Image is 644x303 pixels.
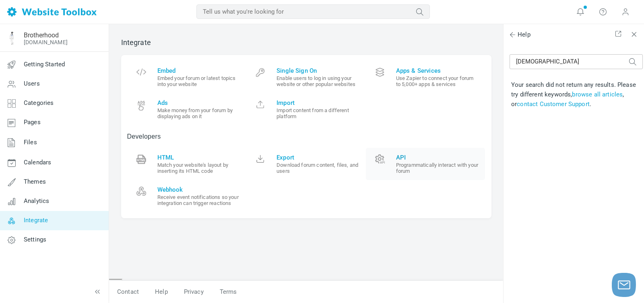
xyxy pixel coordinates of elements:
a: browse all articles [572,91,623,98]
img: tab_domain_overview_orange.svg [22,47,28,53]
a: Export Download forum content, files, and users [246,148,366,180]
a: [DOMAIN_NAME] [24,39,68,45]
span: Embed [157,67,241,74]
span: Files [24,139,37,146]
a: Single Sign On Enable users to log in using your website or other popular websites [246,61,366,93]
span: Pages [24,119,41,126]
span: Export [277,154,360,161]
p: Developers [127,132,485,141]
span: Back [508,31,516,39]
h2: Integrate [121,38,491,47]
input: Tell us what you're looking for [196,4,430,19]
small: Download forum content, files, and users [277,162,360,174]
span: Single Sign On [277,67,360,74]
span: Apps & Services [396,67,479,74]
small: Use Zapier to connect your forum to 5,000+ apps & services [396,75,479,87]
a: API Programmatically interact with your forum [366,148,485,180]
span: Themes [24,178,46,185]
small: Match your website's layout by inserting its HTML code [157,162,241,174]
div: Domain: [DOMAIN_NAME] [21,21,89,27]
a: Import Import content from a different platform [246,93,366,125]
a: Terms [212,285,245,299]
td: Your search did not return any results. Please try different keywords, , or . [510,78,643,111]
div: v 4.0.25 [23,13,39,19]
small: Programmatically interact with your forum [396,162,479,174]
span: Help [510,30,530,39]
a: contact Customer Support [517,100,590,108]
span: Categories [24,99,54,106]
small: Enable users to log in using your website or other popular websites [277,75,360,87]
a: Webhook Receive event notifications so your integration can trigger reactions [127,180,247,212]
a: Privacy [176,285,212,299]
small: Embed your forum or latest topics into your website [157,75,241,87]
span: Import [277,99,360,106]
span: HTML [157,154,241,161]
div: Domain Overview [31,47,72,53]
a: Apps & Services Use Zapier to connect your forum to 5,000+ apps & services [366,61,485,93]
span: Getting Started [24,61,65,68]
span: Analytics [24,197,49,205]
img: website_grey.svg [13,21,19,27]
div: Keywords by Traffic [89,47,136,53]
span: Settings [24,236,46,243]
a: Embed Embed your forum or latest topics into your website [127,61,247,93]
small: Make money from your forum by displaying ads on it [157,107,241,119]
a: HTML Match your website's layout by inserting its HTML code [127,148,247,180]
a: Help [147,285,176,299]
button: Launch chat [612,273,636,297]
span: Users [24,80,40,87]
input: Tell us what you're looking for [510,54,643,69]
img: logo_orange.svg [13,13,19,19]
span: Integrate [24,217,48,224]
a: Brotherhood [24,31,59,39]
span: Ads [157,99,241,106]
a: Ads Make money from your forum by displaying ads on it [127,93,247,125]
img: Facebook%20Profile%20Pic%20Guy%20Blue%20Best.png [5,32,18,45]
img: tab_keywords_by_traffic_grey.svg [80,47,87,53]
span: Webhook [157,186,241,193]
a: Contact [109,285,147,299]
span: Calendars [24,159,51,166]
small: Import content from a different platform [277,107,360,119]
span: API [396,154,479,161]
small: Receive event notifications so your integration can trigger reactions [157,194,241,206]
